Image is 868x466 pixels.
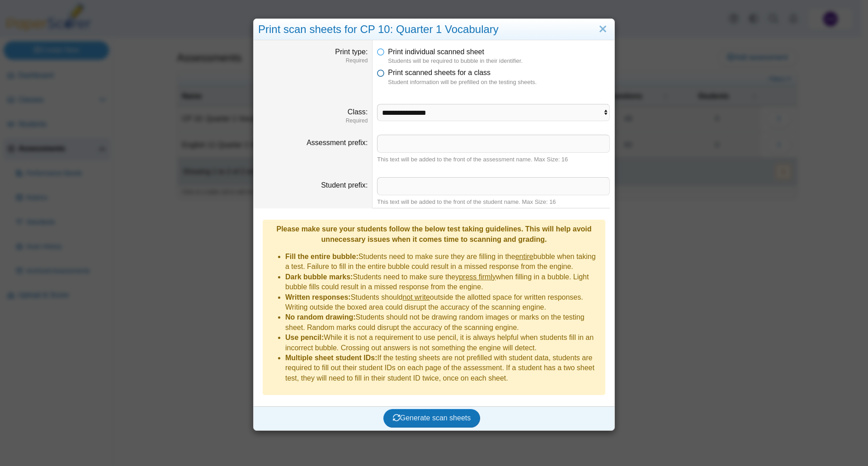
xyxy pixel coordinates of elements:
dfn: Student information will be prefilled on the testing sheets. [388,78,610,86]
u: entire [515,253,533,260]
li: Students should outside the allotted space for written responses. Writing outside the boxed area ... [285,292,601,313]
li: Students need to make sure they when filling in a bubble. Light bubble fills could result in a mi... [285,272,601,292]
li: While it is not a requirement to use pencil, it is always helpful when students fill in an incorr... [285,333,601,353]
u: press firmly [459,273,496,281]
label: Print type [335,48,368,56]
li: Students should not be drawing random images or marks on the testing sheet. Random marks could di... [285,312,601,333]
span: Generate scan sheets [393,414,471,422]
dfn: Required [258,57,368,65]
b: Fill the entire bubble: [285,253,359,260]
button: Generate scan sheets [383,409,481,427]
a: Close [596,22,610,37]
div: Print scan sheets for CP 10: Quarter 1 Vocabulary [254,19,614,40]
label: Student prefix [321,181,368,189]
b: Please make sure your students follow the below test taking guidelines. This will help avoid unne... [276,225,591,243]
div: This text will be added to the front of the assessment name. Max Size: 16 [377,155,610,164]
li: Students need to make sure they are filling in the bubble when taking a test. Failure to fill in ... [285,252,601,272]
dfn: Students will be required to bubble in their identifier. [388,57,610,65]
dfn: Required [258,117,368,125]
span: Print scanned sheets for a class [388,69,491,76]
span: Print individual scanned sheet [388,48,484,56]
b: Written responses: [285,293,351,301]
li: If the testing sheets are not prefilled with student data, students are required to fill out thei... [285,353,601,383]
div: This text will be added to the front of the student name. Max Size: 16 [377,198,610,206]
label: Class [348,108,368,116]
b: Dark bubble marks: [285,273,353,281]
label: Assessment prefix [307,139,368,146]
b: No random drawing: [285,313,356,321]
b: Multiple sheet student IDs: [285,354,377,362]
b: Use pencil: [285,334,324,341]
u: not write [402,293,429,301]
